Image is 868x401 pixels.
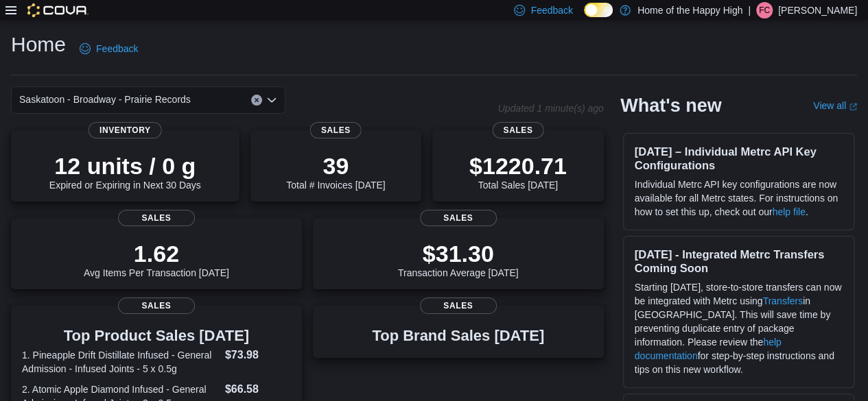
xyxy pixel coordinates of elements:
p: $31.30 [398,240,519,267]
p: | [748,2,751,19]
h3: [DATE] - Integrated Metrc Transfers Coming Soon [635,247,843,275]
h3: Top Product Sales [DATE] [22,328,291,344]
h3: Top Brand Sales [DATE] [372,328,544,344]
input: Dark Mode [584,3,613,17]
a: Feedback [74,35,143,62]
div: Total # Invoices [DATE] [286,152,385,191]
p: Starting [DATE], store-to-store transfers can now be integrated with Metrc using in [GEOGRAPHIC_D... [635,280,843,376]
h1: Home [11,31,66,58]
div: Fiona Corney [756,2,773,19]
span: Inventory [89,122,162,138]
span: Sales [118,210,195,226]
span: Feedback [96,42,138,56]
h3: [DATE] – Individual Metrc API Key Configurations [635,145,843,172]
span: Feedback [530,3,572,17]
span: Sales [420,297,497,314]
div: Transaction Average [DATE] [398,240,519,278]
button: Open list of options [266,95,277,106]
div: Expired or Expiring in Next 30 Days [49,152,201,191]
div: Avg Items Per Transaction [DATE] [84,240,229,278]
dt: 1. Pineapple Drift Distillate Infused - General Admission - Infused Joints - 5 x 0.5g [22,348,220,376]
span: Saskatoon - Broadway - Prairie Records [19,91,191,108]
p: Individual Metrc API key configurations are now available for all Metrc states. For instructions ... [635,178,843,219]
a: Transfers [762,295,803,306]
span: Sales [310,122,362,138]
a: help file [772,206,805,217]
p: 1.62 [84,240,229,267]
p: 39 [286,152,385,180]
span: FC [759,2,770,19]
p: [PERSON_NAME] [778,2,857,19]
dd: $73.98 [225,347,291,363]
button: Clear input [251,95,262,106]
p: Updated 1 minute(s) ago [497,103,603,114]
span: Sales [492,122,543,138]
span: Sales [118,297,195,314]
h2: What's new [620,95,721,117]
dd: $66.58 [225,381,291,398]
span: Dark Mode [584,17,585,18]
span: Sales [420,210,497,226]
div: Total Sales [DATE] [469,152,567,191]
a: help documentation [635,337,782,361]
svg: External link [849,103,857,111]
p: Home of the Happy High [637,2,742,19]
a: View allExternal link [813,100,857,111]
p: 12 units / 0 g [49,152,201,180]
p: $1220.71 [469,152,567,180]
img: Cova [27,3,89,17]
